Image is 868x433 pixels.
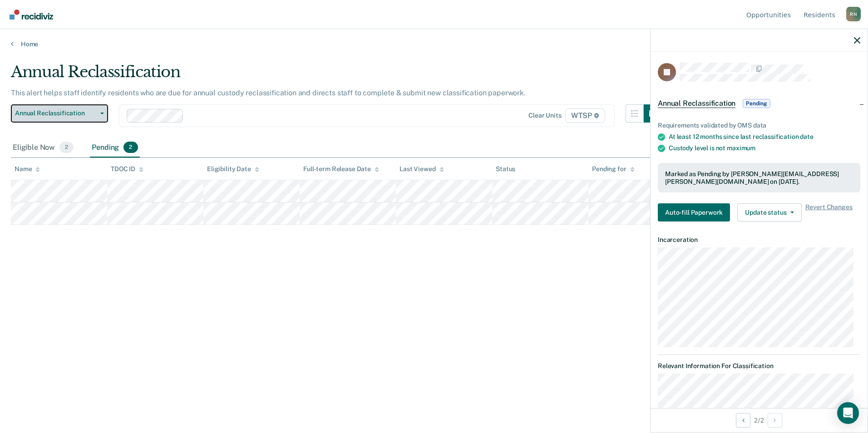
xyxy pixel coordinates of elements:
[658,203,734,221] a: Navigate to form link
[207,165,259,173] div: Eligibility Date
[651,89,868,118] div: Annual ReclassificationPending
[737,203,801,221] button: Update status
[658,362,860,370] dt: Relevant Information For Classification
[800,133,813,140] span: date
[768,413,782,428] button: Next Opportunity
[658,203,730,221] button: Auto-fill Paperwork
[669,144,860,152] div: Custody level is not
[123,142,138,153] span: 2
[658,236,860,244] dt: Incarceration
[651,408,868,432] div: 2 / 2
[15,109,97,117] span: Annual Reclassification
[399,165,444,173] div: Last Viewed
[11,63,662,89] div: Annual Reclassification
[805,203,853,221] span: Revert Changes
[665,170,853,186] div: Marked as Pending by [PERSON_NAME][EMAIL_ADDRESS][PERSON_NAME][DOMAIN_NAME] on [DATE].
[846,7,861,21] div: R N
[11,40,857,48] a: Home
[736,413,750,428] button: Previous Opportunity
[565,108,605,123] span: WTSP
[111,165,143,173] div: TDOC ID
[303,165,379,173] div: Full-term Release Date
[727,144,755,152] span: maximum
[743,99,770,108] span: Pending
[846,7,861,21] button: Profile dropdown button
[658,122,860,129] div: Requirements validated by OMS data
[496,165,515,173] div: Status
[11,89,526,97] p: This alert helps staff identify residents who are due for annual custody reclassification and dir...
[11,138,75,158] div: Eligible Now
[592,165,634,173] div: Pending for
[10,10,53,20] img: Recidiviz
[90,138,139,158] div: Pending
[837,402,859,424] div: Open Intercom Messenger
[528,112,562,119] div: Clear units
[658,99,735,108] span: Annual Reclassification
[59,142,74,153] span: 2
[15,165,40,173] div: Name
[669,133,860,141] div: At least 12 months since last reclassification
